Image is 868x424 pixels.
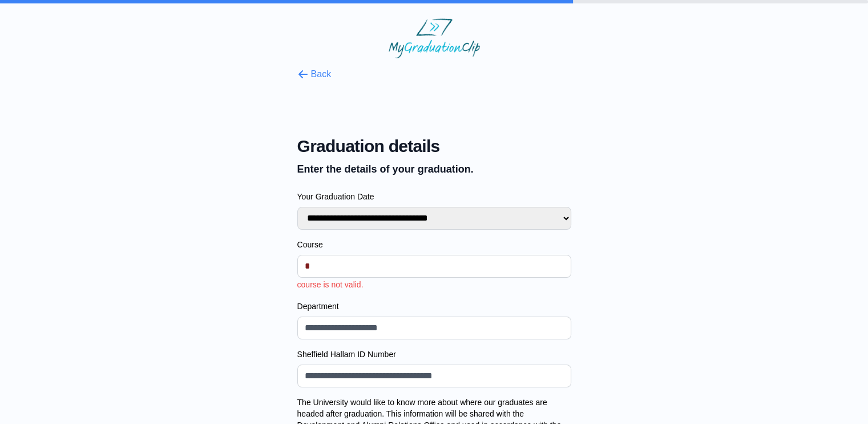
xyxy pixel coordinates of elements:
label: Department [297,301,571,312]
img: MyGraduationClip [389,18,480,58]
button: Back [297,67,332,81]
label: Your Graduation Date [297,191,571,202]
span: Graduation details [297,136,571,157]
p: Enter the details of your graduation. [297,161,571,177]
label: Course [297,239,571,250]
span: course is not valid. [297,280,364,289]
label: Sheffield Hallam ID Number [297,349,571,360]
